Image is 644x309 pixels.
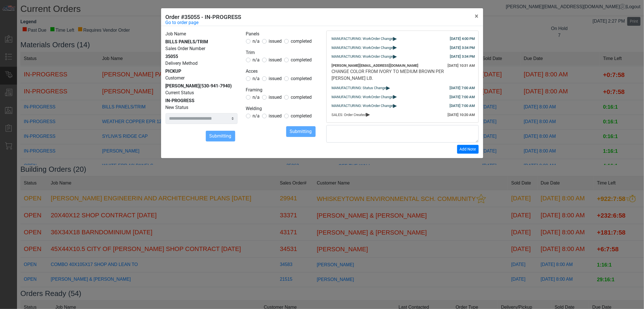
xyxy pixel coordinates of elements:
[448,63,475,68] div: [DATE] 10:31 AM
[269,113,282,119] span: issued
[246,31,318,38] legend: Panels
[166,31,186,37] label: Job Name
[166,89,194,96] label: Current Status
[166,53,238,60] div: 35055
[246,87,318,94] legend: Framing
[366,112,370,116] span: ▸
[200,83,232,89] span: (530-941-7940)
[332,45,473,51] div: MANUFACTURING: WorkOrder Change
[166,83,238,89] div: [PERSON_NAME]
[166,60,198,67] label: Delivery Method
[291,38,312,44] span: completed
[450,45,475,51] div: [DATE] 3:34 PM
[450,36,475,42] div: [DATE] 4:00 PM
[209,133,232,139] span: Submitting
[393,45,397,49] span: ▸
[291,113,312,119] span: completed
[332,103,473,109] div: MANUFACTURING: WorkOrder Change
[166,68,238,75] div: PICKUP
[286,126,316,137] button: Submitting
[253,38,260,44] span: n/a
[290,129,312,134] span: Submitting
[393,37,397,40] span: ▸
[253,57,260,63] span: n/a
[450,54,475,59] div: [DATE] 3:34 PM
[332,94,473,100] div: MANUFACTURING: WorkOrder Change
[332,36,473,42] div: MANUFACTURING: WorkOrder Change
[269,76,282,81] span: issued
[206,131,235,141] button: Submitting
[253,95,260,100] span: n/a
[393,95,397,98] span: ▸
[332,85,473,91] div: MANUFACTURING: Status Change
[253,76,260,81] span: n/a
[448,112,475,118] div: [DATE] 10:20 AM
[253,113,260,119] span: n/a
[291,76,312,81] span: completed
[269,95,282,100] span: issued
[450,94,475,100] div: [DATE] 7:00 AM
[246,68,318,75] legend: Acces
[332,112,473,118] div: SALES: Order Created
[450,85,475,91] div: [DATE] 7:00 AM
[332,63,419,68] span: [PERSON_NAME][EMAIL_ADDRESS][DOMAIN_NAME]
[166,19,199,26] a: Go to order page
[269,57,282,63] span: issued
[393,54,397,58] span: ▸
[269,38,282,44] span: issued
[470,8,483,24] button: Close
[166,39,208,44] span: BILLS PANELS/TRIM
[166,75,185,81] label: Customer
[166,13,241,21] h5: Order #35055 - IN-PROGRESS
[460,147,476,151] span: Add Note
[457,145,479,154] button: Add Note
[386,86,390,89] span: ▸
[246,105,318,113] legend: Welding
[450,103,475,109] div: [DATE] 7:00 AM
[166,97,238,104] div: IN-PROGRESS
[332,68,473,82] div: CHANGE COLOR FROM IVORY TO MEDIUM BROWN PER [PERSON_NAME] LB.
[291,57,312,63] span: completed
[166,45,206,52] label: Sales Order Number
[246,49,318,57] legend: Trim
[393,104,397,107] span: ▸
[332,54,473,59] div: MANUFACTURING: WorkOrder Change
[166,104,189,111] label: New Status
[291,95,312,100] span: completed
